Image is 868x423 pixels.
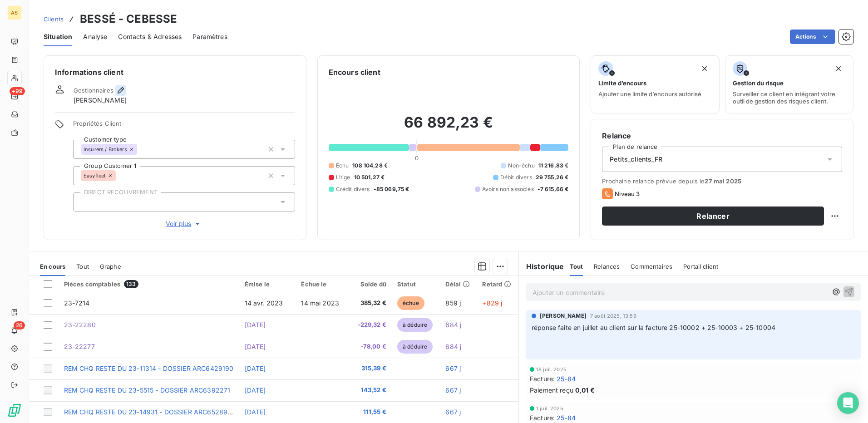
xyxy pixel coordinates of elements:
[352,280,386,288] div: Solde dû
[733,79,784,87] span: Gestion du risque
[575,385,595,395] span: 0,01 €
[245,408,266,416] span: [DATE]
[445,321,461,329] span: 684 j
[245,321,266,329] span: [DATE]
[397,340,433,354] span: à déduire
[445,299,461,307] span: 859 j
[329,113,569,141] h2: 66 892,23 €
[329,67,380,78] h6: Encours client
[7,5,22,20] div: AS
[705,177,741,185] span: 27 mai 2025
[137,145,144,153] input: Ajouter une valeur
[301,280,341,288] div: Échue le
[397,318,433,332] span: à déduire
[445,408,461,416] span: 667 j
[118,32,182,41] span: Contacts & Adresses
[557,374,576,384] span: 25-84
[557,413,576,423] span: 25-84
[397,296,424,310] span: échue
[74,96,127,105] span: [PERSON_NAME]
[7,403,22,418] img: Logo LeanPay
[397,280,435,288] div: Statut
[83,32,107,41] span: Analyse
[116,172,123,180] input: Ajouter une valeur
[519,261,564,272] h6: Historique
[73,120,295,133] span: Propriétés Client
[336,185,370,193] span: Crédit divers
[64,321,96,329] span: 23-22280
[415,154,419,162] span: 0
[64,280,234,288] div: Pièces comptables
[44,15,64,23] span: Clients
[591,55,719,113] button: Limite d’encoursAjouter une limite d’encours autorisé
[508,162,534,170] span: Non-échu
[790,30,835,44] button: Actions
[482,185,534,193] span: Avoirs non associés
[84,147,127,152] span: Insurers / Brokers
[64,386,231,394] span: REM CHQ RESTE DU 23-5515 - DOSSIER ARC6392271
[374,185,409,193] span: -85 069,75 €
[74,87,113,94] span: Gestionnaires
[301,299,339,307] span: 14 mai 2023
[10,87,25,95] span: +99
[81,198,88,206] input: Ajouter une valeur
[245,280,291,288] div: Émise le
[44,15,64,24] a: Clients
[540,312,587,320] span: [PERSON_NAME]
[64,299,90,307] span: 23-7214
[530,413,555,423] span: Facture :
[482,280,513,288] div: Retard
[100,263,121,270] span: Graphe
[536,173,569,182] span: 29 755,26 €
[40,263,65,270] span: En cours
[570,263,583,270] span: Tout
[445,280,471,288] div: Délai
[354,173,385,182] span: 10 501,27 €
[64,343,95,350] span: 23-22277
[73,219,295,229] button: Voir plus
[602,207,824,226] button: Relancer
[590,313,636,319] span: 7 août 2025, 13:59
[445,386,461,394] span: 667 j
[602,177,842,185] span: Prochaine relance prévue depuis le
[352,162,388,170] span: 108 104,28 €
[64,364,234,372] span: REM CHQ RESTE DU 23-11314 - DOSSIER ARC6429190
[245,343,266,350] span: [DATE]
[7,89,21,103] a: +99
[124,280,138,288] span: 133
[245,299,283,307] span: 14 avr. 2023
[44,32,72,41] span: Situation
[352,299,386,308] span: 385,32 €
[733,90,846,105] span: Surveiller ce client en intégrant votre outil de gestion des risques client.
[445,343,461,350] span: 684 j
[64,408,236,416] span: REM CHQ RESTE DU 23-14931 - DOSSIER ARC6528968
[76,263,89,270] span: Tout
[352,342,386,351] span: -78,00 €
[445,364,461,372] span: 667 j
[530,385,573,395] span: Paiement reçu
[683,263,718,270] span: Portail client
[538,185,569,193] span: -7 615,66 €
[594,263,620,270] span: Relances
[538,162,569,170] span: 11 216,83 €
[532,324,775,331] span: réponse faite en juillet au client sur la facture 25-10002 + 25-10003 + 25-10004
[352,364,386,373] span: 315,39 €
[14,321,25,330] span: 26
[352,320,386,330] span: -229,32 €
[837,392,859,414] div: Open Intercom Messenger
[80,11,177,27] h3: BESSÉ - CEBESSE
[192,32,227,41] span: Paramètres
[602,130,842,141] h6: Relance
[530,374,555,384] span: Facture :
[500,173,532,182] span: Débit divers
[55,67,295,78] h6: Informations client
[610,155,662,164] span: Petits_clients_FR
[615,190,640,197] span: Niveau 3
[536,367,567,372] span: 18 juil. 2025
[336,162,349,170] span: Échu
[631,263,672,270] span: Commentaires
[482,299,502,307] span: +829 j
[598,90,701,98] span: Ajouter une limite d’encours autorisé
[352,386,386,395] span: 143,52 €
[598,79,646,87] span: Limite d’encours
